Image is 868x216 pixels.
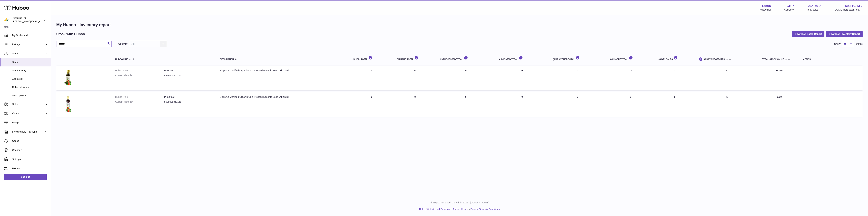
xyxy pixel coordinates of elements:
a: Log out [4,174,47,180]
span: 238.79 [808,4,818,8]
td: 0 [393,92,437,117]
a: Website and Dashboard Terms of Use [427,208,467,211]
span: Stock History [12,69,48,72]
img: product image [60,95,77,112]
span: ASN Uploads [12,94,48,97]
span: [PERSON_NAME][EMAIL_ADDRESS][DOMAIN_NAME] [13,20,68,23]
span: Add Stock [12,77,48,81]
div: QUARANTINED Total [553,56,603,61]
label: Show [834,42,841,46]
span: Delivery History [12,86,48,89]
dt: Current identifier [115,100,164,103]
div: Biopurus Certified Organic Cold Pressed Rosehip Seed Oil 250ml [220,95,347,99]
dt: Current identifier [115,74,164,77]
td: 0 [495,92,549,117]
p: All Rights Reserved. Copyright 2025 - [DOMAIN_NAME] [54,201,865,204]
li: and [425,208,500,211]
a: Service Terms & Conditions [471,208,500,211]
span: Description [220,58,234,61]
div: DUE IN TOTAL [353,56,390,61]
td: -5 [694,92,759,117]
div: ON HAND Total [397,56,433,61]
span: AVAILABLE Stock Total [835,8,864,11]
dd: 8588005367141 [164,74,213,77]
td: 0 [350,92,393,117]
dd: P-986903 [164,95,213,99]
div: Huboo Ref [760,8,771,11]
span: Total sales [807,8,822,11]
td: 2 [655,66,694,90]
span: Stock [12,61,48,64]
td: 0 [495,66,549,90]
button: Download Inventory Report [826,31,863,37]
td: 0 [350,66,393,90]
label: Country [118,42,127,46]
span: Total stock value [762,58,784,61]
td: 0 [606,92,655,117]
div: Currency [784,8,794,11]
td: 9 [694,66,759,90]
span: Cases [12,139,48,143]
img: peter@biopurus.co.uk [4,17,9,22]
span: My Dashboard [12,34,48,37]
span: Stock [12,52,45,55]
div: ALLOCATED Total [498,56,546,61]
div: 30 DAY SALES [658,56,691,61]
button: Download Batch Report [792,31,825,37]
div: Biopurus Ltd [13,16,43,23]
a: Help [419,208,424,211]
td: 0 [437,92,495,117]
span: Channels [12,149,48,152]
strong: 13566 [762,4,771,8]
div: UNPROCESSED Total [440,56,492,61]
span: Returns [12,167,48,170]
h1: My Huboo - Inventory report [56,22,863,28]
div: Biopurus Certified Organic Cold Pressed Rosehip Seed Oil 100ml [220,69,347,72]
h2: Stock with Huboo [56,32,85,36]
span: Listings [12,43,45,46]
span: 0.00 [777,96,782,98]
img: product image [60,69,77,86]
span: Sales [12,103,45,106]
a: 238.79 Total sales [807,4,822,11]
dt: Huboo P no [115,95,164,99]
td: 0 [437,66,495,90]
span: 59,319.13 [845,4,860,8]
a: 59,319.13 AVAILABLE Stock Total [835,4,864,11]
span: 163.90 [776,69,783,72]
td: 11 [606,66,655,90]
td: 11 [393,66,437,90]
dd: P-987013 [164,69,213,72]
span: Huboo P no [115,58,128,61]
strong: GBP [786,4,794,8]
dt: Huboo P no [115,69,164,72]
span: Settings [12,158,48,161]
dd: 8588005367158 [164,100,213,103]
span: Invoicing and Payments [12,130,45,133]
span: Usage [12,121,48,124]
span: entries [855,42,863,46]
div: Action [803,58,859,61]
span: Orders [12,112,45,115]
div: AVAILABLE Total [609,56,652,61]
span: 0 [577,69,578,72]
span: 0 [577,96,578,98]
td: 5 [655,92,694,117]
span: 30 DAYS PROJECTED [704,58,725,61]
